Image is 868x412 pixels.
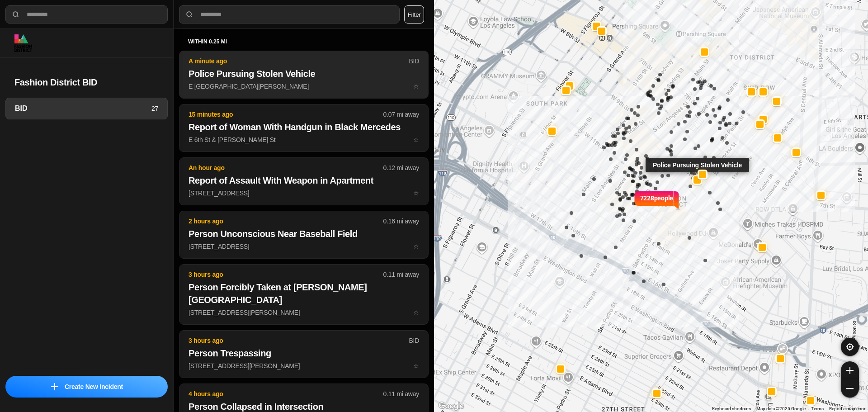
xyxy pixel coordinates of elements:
h2: Person Unconscious Near Baseball Field [189,227,419,240]
p: 3 hours ago [189,270,383,279]
button: 2 hours ago0.16 mi awayPerson Unconscious Near Baseball Field[STREET_ADDRESS]star [179,211,429,259]
p: [STREET_ADDRESS][PERSON_NAME] [189,361,419,370]
button: 15 minutes ago0.07 mi awayReport of Woman With Handgun in Black MercedesE 6th St & [PERSON_NAME] ... [179,104,429,152]
p: BID [409,336,419,345]
button: 3 hours agoBIDPerson Trespassing[STREET_ADDRESS][PERSON_NAME]star [179,330,429,378]
a: Terms (opens in new tab) [811,406,824,411]
a: An hour ago0.12 mi awayReport of Assault With Weapon in Apartment[STREET_ADDRESS]star [179,189,429,197]
span: Map data ©2025 Google [756,406,806,411]
p: 7228 people [640,194,674,213]
img: Google [436,400,466,412]
button: zoom-in [841,361,859,379]
button: Keyboard shortcuts [712,406,751,412]
button: A minute agoBIDPolice Pursuing Stolen VehicleE [GEOGRAPHIC_DATA][PERSON_NAME]star [179,51,429,99]
h2: Person Forcibly Taken at [PERSON_NAME][GEOGRAPHIC_DATA] [189,281,419,306]
div: Police Pursuing Stolen Vehicle [646,158,749,172]
a: 3 hours ago0.11 mi awayPerson Forcibly Taken at [PERSON_NAME][GEOGRAPHIC_DATA][STREET_ADDRESS][PE... [179,308,429,316]
p: 3 hours ago [189,336,409,345]
a: Report a map error [829,406,865,411]
a: BID27 [5,98,168,119]
p: [STREET_ADDRESS][PERSON_NAME] [189,308,419,317]
h3: BID [15,103,151,114]
p: 4 hours ago [189,389,383,398]
span: star [413,189,419,197]
button: iconCreate New Incident [5,376,168,398]
p: Create New Incident [65,382,123,391]
p: An hour ago [189,163,383,172]
h2: Person Trespassing [189,347,419,360]
p: 27 [151,104,158,113]
p: 0.11 mi away [383,270,419,279]
span: star [413,243,419,250]
p: 0.11 mi away [383,389,419,398]
button: 3 hours ago0.11 mi awayPerson Forcibly Taken at [PERSON_NAME][GEOGRAPHIC_DATA][STREET_ADDRESS][PE... [179,264,429,325]
img: search [185,10,194,19]
img: icon [51,383,58,390]
button: Filter [404,5,424,24]
a: 3 hours agoBIDPerson Trespassing[STREET_ADDRESS][PERSON_NAME]star [179,362,429,369]
span: star [413,136,419,143]
button: recenter [841,338,859,356]
a: 15 minutes ago0.07 mi awayReport of Woman With Handgun in Black MercedesE 6th St & [PERSON_NAME] ... [179,136,429,143]
h2: Police Pursuing Stolen Vehicle [189,67,419,80]
p: [STREET_ADDRESS] [189,189,419,198]
img: zoom-out [846,385,854,392]
p: E [GEOGRAPHIC_DATA][PERSON_NAME] [189,82,419,91]
p: 15 minutes ago [189,110,383,119]
img: notch [633,190,640,210]
img: recenter [846,343,854,351]
h5: within 0.25 mi [188,38,420,45]
p: E 6th St & [PERSON_NAME] St [189,135,419,144]
p: 0.07 mi away [383,110,419,119]
img: zoom-in [846,367,854,374]
p: 2 hours ago [189,217,383,226]
button: Police Pursuing Stolen Vehicle [692,175,702,185]
p: BID [409,57,419,66]
p: [STREET_ADDRESS] [189,242,419,251]
h2: Report of Woman With Handgun in Black Mercedes [189,121,419,133]
span: star [413,362,419,369]
p: 0.12 mi away [383,163,419,172]
img: search [11,10,20,19]
span: star [413,309,419,316]
a: Open this area in Google Maps (opens a new window) [436,400,466,412]
span: star [413,83,419,90]
img: logo [14,34,32,52]
a: 2 hours ago0.16 mi awayPerson Unconscious Near Baseball Field[STREET_ADDRESS]star [179,242,429,250]
h2: Fashion District BID [14,76,159,89]
img: notch [673,190,680,210]
p: A minute ago [189,57,409,66]
button: zoom-out [841,379,859,398]
a: A minute agoBIDPolice Pursuing Stolen VehicleE [GEOGRAPHIC_DATA][PERSON_NAME]star [179,82,429,90]
button: An hour ago0.12 mi awayReport of Assault With Weapon in Apartment[STREET_ADDRESS]star [179,157,429,205]
p: 0.16 mi away [383,217,419,226]
h2: Report of Assault With Weapon in Apartment [189,174,419,187]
